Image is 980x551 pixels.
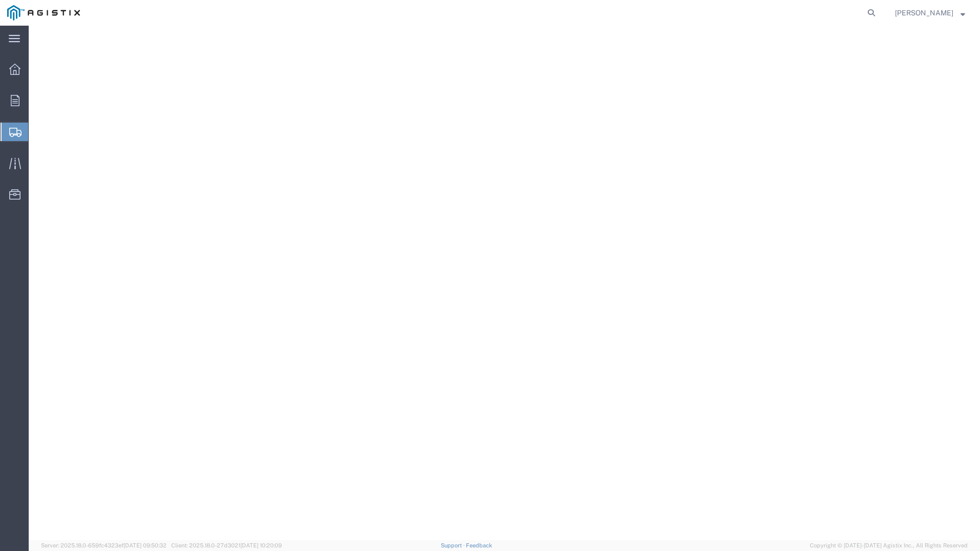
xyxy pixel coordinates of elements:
[240,542,282,548] span: [DATE] 10:20:09
[810,541,968,550] span: Copyright © [DATE]-[DATE] Agistix Inc., All Rights Reserved
[441,542,466,548] a: Support
[29,26,980,540] iframe: FS Legacy Container
[171,542,282,548] span: Client: 2025.18.0-27d3021
[41,542,167,548] span: Server: 2025.18.0-659fc4323ef
[894,7,966,19] button: [PERSON_NAME]
[7,5,80,21] img: logo
[895,7,953,18] span: David Grew
[466,542,492,548] a: Feedback
[124,542,167,548] span: [DATE] 09:50:32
